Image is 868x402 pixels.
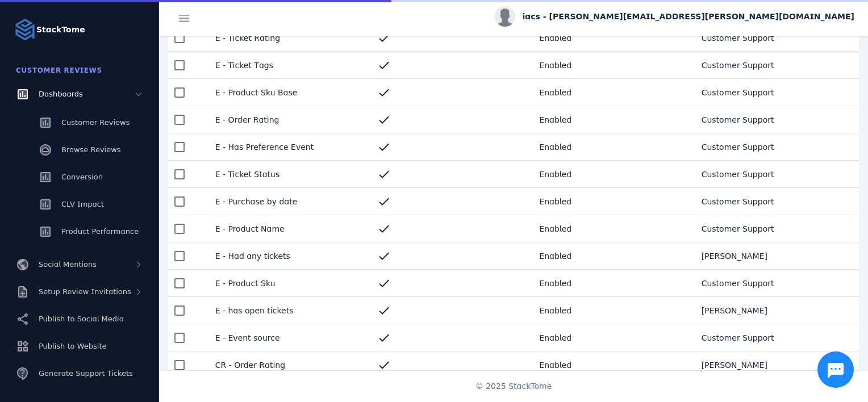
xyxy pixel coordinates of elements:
mat-cell: Enabled [530,324,692,351]
span: Conversion [61,173,103,181]
mat-cell: Customer Support [692,324,859,351]
mat-cell: Customer Support [692,133,859,161]
span: Browse Reviews [61,145,121,154]
span: Social Mentions [39,260,97,269]
span: Dashboards [39,90,83,98]
mat-cell: Enabled [530,188,692,215]
mat-cell: Enabled [530,351,692,379]
mat-cell: [PERSON_NAME] [692,297,859,324]
mat-cell: E - Ticket Tags [206,52,368,79]
mat-cell: Customer Support [692,215,859,242]
mat-cell: CR - Order Rating [206,351,368,379]
mat-cell: E - Ticket Status [206,161,368,188]
mat-cell: E - Ticket Rating [206,24,368,52]
span: Product Performance [61,227,139,236]
mat-cell: E - has open tickets [206,297,368,324]
mat-cell: E - Product Name [206,215,368,242]
mat-cell: Customer Support [692,24,859,52]
a: Conversion [7,165,152,190]
mat-cell: Enabled [530,52,692,79]
a: Product Performance [7,219,152,244]
mat-cell: Enabled [530,24,692,52]
mat-cell: E - Product Sku Base [206,79,368,106]
mat-icon: check [377,167,391,181]
mat-cell: Enabled [530,133,692,161]
mat-icon: check [377,140,391,154]
mat-cell: Enabled [530,270,692,297]
button: iacs - [PERSON_NAME][EMAIL_ADDRESS][PERSON_NAME][DOMAIN_NAME] [495,6,854,27]
mat-icon: check [377,304,391,317]
mat-icon: check [377,86,391,99]
a: Browse Reviews [7,137,152,162]
mat-cell: Enabled [530,161,692,188]
mat-cell: Enabled [530,297,692,324]
strong: StackTome [36,24,85,36]
a: Customer Reviews [7,110,152,135]
mat-cell: Customer Support [692,52,859,79]
mat-cell: Customer Support [692,106,859,133]
a: Publish to Social Media [7,307,152,332]
a: Publish to Website [7,334,152,359]
mat-cell: Enabled [530,79,692,106]
span: CLV Impact [61,200,104,208]
mat-icon: check [377,222,391,236]
mat-cell: [PERSON_NAME] [692,242,859,270]
mat-icon: check [377,249,391,263]
span: Generate Support Tickets [39,369,133,378]
mat-cell: Customer Support [692,79,859,106]
a: Generate Support Tickets [7,361,152,386]
span: Publish to Website [39,342,106,350]
mat-cell: Enabled [530,242,692,270]
mat-cell: Customer Support [692,270,859,297]
span: Setup Review Invitations [39,287,131,296]
img: Logo image [14,18,36,41]
img: profile.jpg [495,6,515,27]
mat-cell: E - Purchase by date [206,188,368,215]
mat-icon: check [377,331,391,345]
mat-icon: check [377,58,391,72]
mat-icon: check [377,277,391,290]
mat-cell: [PERSON_NAME] [692,351,859,379]
mat-cell: E - Order Rating [206,106,368,133]
span: Publish to Social Media [39,315,124,323]
mat-icon: check [377,358,391,372]
span: Customer Reviews [16,66,102,74]
mat-cell: Customer Support [692,188,859,215]
mat-cell: E - Has Preference Event [206,133,368,161]
mat-cell: E - Event source [206,324,368,351]
a: CLV Impact [7,192,152,217]
span: iacs - [PERSON_NAME][EMAIL_ADDRESS][PERSON_NAME][DOMAIN_NAME] [522,11,854,23]
mat-icon: check [377,195,391,208]
mat-cell: E - Product Sku [206,270,368,297]
mat-icon: check [377,31,391,45]
span: © 2025 StackTome [475,380,552,392]
span: Customer Reviews [61,118,130,127]
mat-icon: check [377,113,391,127]
mat-cell: Enabled [530,215,692,242]
mat-cell: Enabled [530,106,692,133]
mat-cell: Customer Support [692,161,859,188]
mat-cell: E - Had any tickets [206,242,368,270]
